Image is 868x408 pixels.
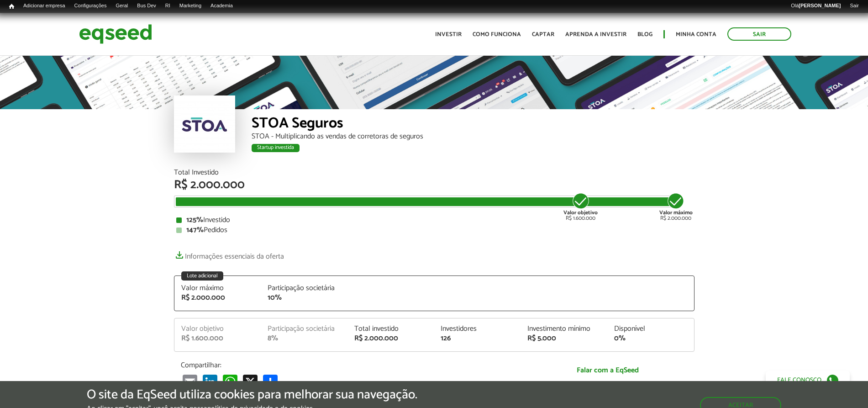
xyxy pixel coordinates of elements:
[79,22,152,46] img: EqSeed
[799,3,841,8] strong: [PERSON_NAME]
[727,27,791,41] a: Sair
[441,335,514,342] div: 126
[175,2,206,10] a: Marketing
[268,335,341,342] div: 8%
[252,133,694,140] div: STOA - Multiplicando as vendas de corretoras de seguros
[441,325,514,333] div: Investidores
[252,116,694,133] div: STOA Seguros
[181,271,223,281] div: Lote adicional
[614,325,687,333] div: Disponível
[659,208,693,217] strong: Valor máximo
[241,374,259,389] a: X
[268,325,341,333] div: Participação societária
[19,2,70,10] a: Adicionar empresa
[676,32,716,37] a: Minha conta
[70,2,111,10] a: Configurações
[111,2,132,10] a: Geral
[268,294,341,302] div: 10%
[87,388,417,402] h5: O site da EqSeed utiliza cookies para melhorar sua navegação.
[132,2,161,10] a: Bus Dev
[354,335,427,342] div: R$ 2.000.000
[435,32,462,37] a: Investir
[221,374,239,389] a: WhatsApp
[176,217,692,224] div: Investido
[268,285,341,292] div: Participação societária
[614,335,687,342] div: 0%
[201,374,219,389] a: LinkedIn
[174,169,694,176] div: Total Investido
[181,294,254,302] div: R$ 2.000.000
[563,192,598,221] div: R$ 1.600.000
[174,179,694,191] div: R$ 2.000.000
[637,32,652,37] a: Blog
[206,2,237,10] a: Academia
[261,374,279,389] a: Share
[186,224,204,236] strong: 147%
[186,214,203,226] strong: 125%
[786,2,845,10] a: Olá[PERSON_NAME]
[563,208,598,217] strong: Valor objetivo
[181,374,199,389] a: Email
[181,361,514,370] p: Compartilhar:
[845,2,863,10] a: Sair
[659,192,693,221] div: R$ 2.000.000
[5,2,19,11] a: Início
[528,361,688,380] a: Falar com a EqSeed
[473,32,521,37] a: Como funciona
[252,144,300,152] div: Startup investida
[181,325,254,333] div: Valor objetivo
[565,32,626,37] a: Aprenda a investir
[354,325,427,333] div: Total investido
[174,248,284,260] a: Informações essenciais da oferta
[176,227,692,234] div: Pedidos
[181,285,254,292] div: Valor máximo
[527,335,600,342] div: R$ 5.000
[527,325,600,333] div: Investimento mínimo
[181,335,254,342] div: R$ 1.600.000
[532,32,554,37] a: Captar
[766,371,850,390] a: Fale conosco
[161,2,175,10] a: RI
[9,3,14,10] span: Início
